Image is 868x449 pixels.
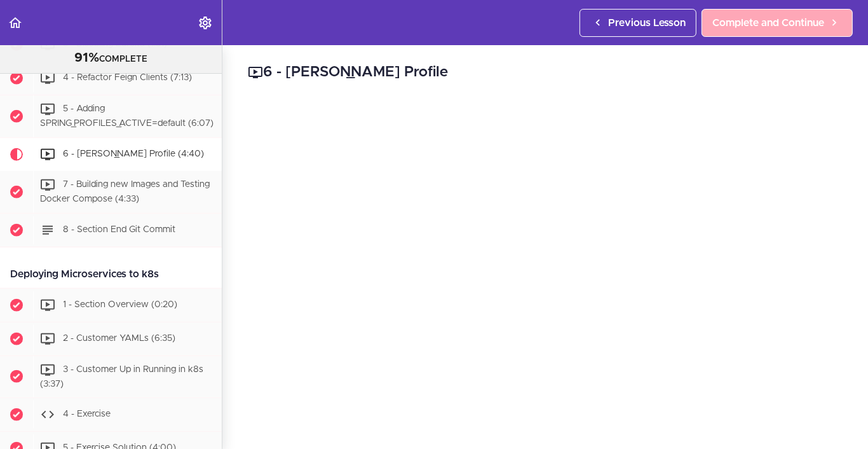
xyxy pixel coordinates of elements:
span: 1 - Section Overview (0:20) [63,300,177,309]
div: COMPLETE [16,50,206,67]
span: 8 - Section End Git Commit [63,225,175,234]
span: Complete and Continue [712,15,824,31]
span: 3 - Customer Up in Running in k8s (3:37) [40,365,203,389]
svg: Settings Menu [198,15,213,31]
span: 4 - Refactor Feign Clients (7:13) [63,74,192,83]
span: Previous Lesson [608,15,686,31]
a: Previous Lesson [580,9,696,37]
span: 4 - Exercise [63,410,111,419]
a: Complete and Continue [702,9,853,37]
span: 6 - [PERSON_NAME] Profile (4:40) [63,149,204,158]
span: 91% [74,52,99,64]
span: 7 - Building new Images and Testing Docker Compose (4:33) [40,180,210,204]
h2: 6 - [PERSON_NAME] Profile [248,62,843,83]
iframe: Video Player [248,102,843,438]
span: 2 - Customer YAMLs (6:35) [63,334,175,343]
svg: Back to course curriculum [8,15,23,31]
